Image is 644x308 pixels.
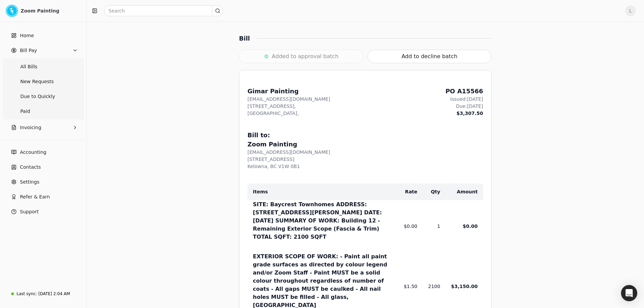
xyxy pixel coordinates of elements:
th: Amount [440,184,483,200]
span: Bill Pay [20,47,37,54]
div: Gimar Painting [247,87,330,96]
td: $0.00 [393,200,417,252]
input: Search [104,5,223,16]
button: Add to decline batch [367,50,492,63]
div: Open Intercom Messenger [621,285,637,301]
span: Accounting [20,149,46,156]
th: Items [247,184,393,200]
div: [EMAIL_ADDRESS][DOMAIN_NAME] [247,96,330,103]
th: Qty [418,184,440,200]
a: Last sync:[DATE] 2:04 AM [3,288,84,300]
div: PO A15566 [446,87,483,96]
div: Bill to: [247,131,483,140]
div: Bill [239,34,257,43]
button: L [625,5,636,16]
div: $3,307.50 [446,110,483,117]
span: Home [20,32,34,39]
span: Settings [20,179,39,186]
div: [STREET_ADDRESS] [247,156,483,163]
div: Zoom Painting [21,7,80,14]
span: Contacts [20,164,41,171]
a: Accounting [3,145,84,159]
div: Kelowna, BC V1W 0B1 [247,163,483,170]
div: SITE: Baycrest Townhomes ADDRESS: [STREET_ADDRESS][PERSON_NAME] DATE: [DATE] SUMMARY OF WORK: Bui... [253,200,393,241]
button: Invoicing [3,121,84,134]
img: 53dfaddc-4243-4885-9112-5521109ec7d1.png [6,5,18,17]
span: Due to Quickly [20,93,55,100]
a: New Requests [4,75,82,88]
span: Paid [20,108,30,115]
div: [STREET_ADDRESS], [247,103,330,110]
td: 1 [418,200,440,252]
a: Due to Quickly [4,90,82,103]
div: [EMAIL_ADDRESS][DOMAIN_NAME] [247,149,483,156]
div: [DATE] 2:04 AM [38,291,70,297]
button: Support [3,205,84,218]
div: [GEOGRAPHIC_DATA], [247,110,330,117]
a: All Bills [4,60,82,73]
button: Refer & Earn [3,190,84,204]
span: All Bills [20,63,37,70]
span: Refer & Earn [20,193,50,200]
div: Last sync: [17,291,37,297]
a: Settings [3,175,84,189]
button: Bill Pay [3,44,84,57]
th: Rate [393,184,417,200]
a: Contacts [3,160,84,174]
a: Home [3,29,84,42]
td: $0.00 [440,200,483,252]
span: Invoicing [20,124,41,131]
div: Due: [DATE] [446,103,483,110]
a: Paid [4,104,82,118]
div: Zoom Painting [247,140,483,149]
span: Support [20,208,39,215]
span: New Requests [20,78,54,85]
div: Issued: [DATE] [446,96,483,103]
